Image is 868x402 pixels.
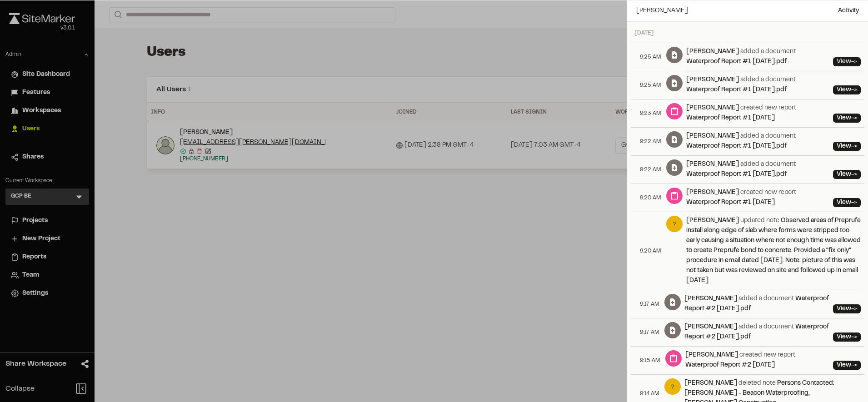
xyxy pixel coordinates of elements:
a: Waterproof Report #1 [DATE].pdf [686,172,787,177]
div: created new report [686,103,829,123]
div: 9:25 AM [634,71,666,99]
a: [PERSON_NAME] [686,105,739,111]
a: View-> [833,361,861,370]
a: View-> [833,114,861,123]
div: 9:20 AM [634,212,666,290]
span: -> [851,144,857,149]
div: created new report [686,188,829,208]
div: added a document [686,131,829,151]
a: [PERSON_NAME] [686,162,739,167]
div: 9:15 AM [634,347,665,374]
span: Activity [838,6,859,16]
span: -> [851,87,857,93]
a: Waterproof Report #1 [DATE] [686,115,775,121]
a: View-> [833,333,861,342]
a: [PERSON_NAME] [686,49,739,55]
a: View-> [833,57,861,66]
div: 9:20 AM [634,184,666,212]
span: -> [851,362,857,368]
a: [PERSON_NAME] [686,190,739,195]
a: Waterproof Report #2 [DATE] [685,362,775,368]
div: 9:22 AM [634,156,666,184]
span: [PERSON_NAME] [636,6,688,16]
span: -> [851,59,857,65]
a: View-> [833,170,861,179]
div: 9:17 AM [634,290,664,318]
a: [PERSON_NAME] [686,77,739,83]
div: added a document [686,159,829,179]
span: -> [851,115,857,121]
a: View-> [833,198,861,207]
span: -> [851,172,857,177]
a: Observed areas of Preprufe install along edge of slab where forms were stripped too early causing... [686,218,861,283]
span: -> [851,334,857,340]
a: View-> [833,85,861,94]
a: [PERSON_NAME] [686,134,739,139]
span: -> [851,200,857,205]
div: added a document [684,322,829,342]
div: created new report [685,350,829,370]
div: 9:23 AM [634,99,666,127]
div: added a document [686,47,829,67]
a: Waterproof Report #1 [DATE] [686,200,775,205]
div: added a document [686,75,829,95]
a: View-> [833,142,861,151]
a: Waterproof Report #1 [DATE].pdf [686,59,787,65]
div: 9:22 AM [634,128,666,155]
header: [DATE] [631,25,864,41]
a: [PERSON_NAME] [685,352,738,358]
a: View-> [833,304,861,313]
div: 9:25 AM [634,43,666,71]
a: [PERSON_NAME] [684,324,737,330]
div: updated note [686,216,861,286]
div: 9:17 AM [634,318,664,346]
span: -> [851,306,857,312]
div: added a document [684,294,829,314]
a: Waterproof Report #1 [DATE].pdf [686,87,787,93]
a: [PERSON_NAME] [684,381,737,386]
a: [PERSON_NAME] [686,218,739,223]
a: [PERSON_NAME] [684,296,737,302]
a: Waterproof Report #1 [DATE].pdf [686,144,787,149]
